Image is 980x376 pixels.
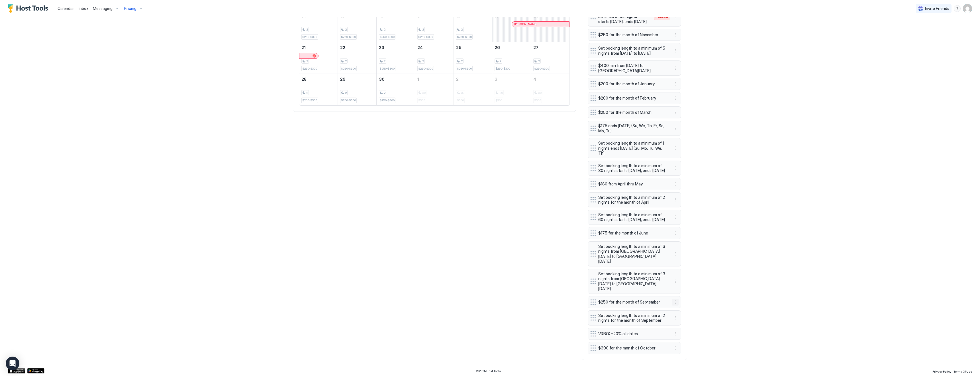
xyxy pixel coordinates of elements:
[598,63,666,73] span: $400 min from [DATE] to [GEOGRAPHIC_DATA][DATE]
[299,74,338,105] td: September 28, 2025
[531,42,569,53] a: September 27, 2025
[672,165,679,171] div: menu
[672,125,679,132] div: menu
[341,98,356,102] span: $250-$300
[376,42,415,74] td: September 23, 2025
[8,4,51,13] a: Host Tools Logo
[8,368,25,373] a: App Store
[672,47,679,54] button: More options
[376,74,415,105] td: September 30, 2025
[598,123,666,133] span: $175 ends [DATE] (Su, We, Th, Fr, Sa, Mo, Tu)
[672,230,679,236] div: menu
[302,67,317,70] span: $250-$300
[380,98,395,102] span: $250-$300
[954,368,972,374] a: Terms Of Use
[379,13,383,18] span: 16
[301,77,307,82] span: 28
[376,10,415,42] td: September 16, 2025
[384,28,385,31] span: 2
[299,42,338,74] td: September 21, 2025
[302,98,317,102] span: $250-$300
[531,74,569,105] td: October 4, 2025
[672,145,679,151] div: menu
[598,141,666,156] span: Set booking length to a minimum of 1 nights ends [DATE] (Su, Mo, Tu, We, Th)
[377,74,415,84] a: September 30, 2025
[492,10,531,42] td: September 19, 2025
[79,5,88,11] a: Inbox
[598,313,666,323] span: Set booking length to a minimum of 2 nights for the month of September
[598,244,666,264] span: Set booking length to a minimum of 3 nights from [GEOGRAPHIC_DATA][DATE] to [GEOGRAPHIC_DATA][DATE]
[338,11,376,21] a: September 15, 2025
[457,35,472,39] span: $250-$300
[598,46,666,56] span: Set booking length to a minimum of 5 nights from [DATE] to [DATE]
[341,67,356,70] span: $250-$300
[672,31,679,38] button: More options
[534,67,549,70] span: $250-$300
[422,28,424,31] span: 2
[415,42,454,53] a: September 24, 2025
[492,74,531,105] td: October 3, 2025
[27,368,44,373] div: Google Play Store
[499,59,501,63] span: 2
[299,10,338,42] td: September 14, 2025
[598,195,666,205] span: Set booking length to a minimum of 2 nights for the month of April
[598,331,666,336] span: VRBO: +20% all dates
[672,95,679,102] button: More options
[456,45,462,50] span: 25
[415,11,454,21] a: September 17, 2025
[932,368,951,374] a: Privacy Policy
[598,32,666,37] span: $250 for the month of November
[6,357,19,370] div: Open Intercom Messenger
[417,13,422,18] span: 17
[514,22,537,26] span: [PERSON_NAME]
[672,278,679,285] div: menu
[672,214,679,221] div: menu
[963,4,972,13] div: User profile
[672,299,679,306] div: menu
[338,10,377,42] td: September 15, 2025
[301,13,306,18] span: 14
[379,77,385,82] span: 30
[415,74,454,84] a: October 1, 2025
[672,95,679,102] div: menu
[531,42,569,74] td: September 27, 2025
[384,59,385,63] span: 2
[672,214,679,221] button: More options
[672,181,679,187] div: menu
[672,314,679,321] div: menu
[457,67,472,70] span: $250-$300
[672,65,679,72] div: menu
[341,35,356,39] span: $250-$300
[495,77,497,82] span: 3
[492,11,531,21] a: September 19, 2025
[417,77,419,82] span: 1
[672,230,679,236] button: More options
[418,67,433,70] span: $250-$300
[598,212,666,222] span: Set booking length to a minimum of 60 nights starts [DATE], ends [DATE]
[79,6,88,11] span: Inbox
[672,47,679,54] div: menu
[476,369,501,373] span: © 2025 Host Tools
[345,91,347,95] span: 2
[598,181,666,187] span: $180 from April thru May
[299,42,338,53] a: September 21, 2025
[495,67,510,70] span: $250-$300
[456,13,460,18] span: 18
[302,35,317,39] span: $250-$300
[672,299,679,306] button: More options
[672,109,679,116] div: menu
[417,45,423,50] span: 24
[338,74,377,105] td: September 29, 2025
[422,59,424,63] span: 2
[495,13,499,18] span: 19
[533,45,538,50] span: 27
[454,74,492,105] td: October 2, 2025
[533,13,539,18] span: 20
[672,80,679,87] button: More options
[340,77,346,82] span: 29
[672,80,679,87] div: menu
[380,35,395,39] span: $250-$300
[495,45,500,50] span: 26
[672,250,679,257] div: menu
